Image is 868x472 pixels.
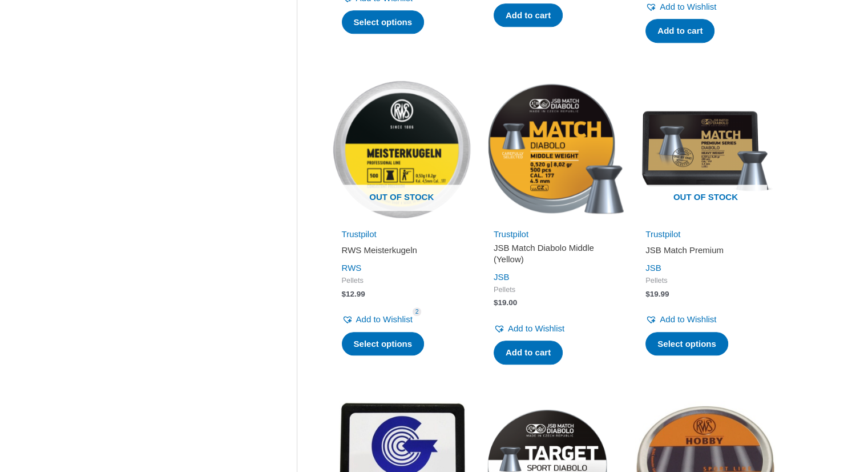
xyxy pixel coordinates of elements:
[645,245,765,256] h2: JSB Match Premium
[342,245,462,260] a: RWS Meisterkugeln
[494,242,613,269] a: JSB Match Diabolo Middle (Yellow)
[645,290,650,298] span: $
[332,79,472,219] a: Out of stock
[635,79,776,219] a: Out of stock
[494,272,510,282] a: JSB
[494,341,563,365] a: Add to cart: “JSB Match Diabolo Middle (Yellow)”
[644,185,767,211] span: Out of stock
[645,290,669,298] bdi: 19.99
[494,229,528,239] a: Trustpilot
[340,185,463,211] span: Out of stock
[494,3,563,27] a: Add to cart: “Single lot pellet sample for testing”
[635,79,776,219] img: JSB Match Premium
[342,290,346,298] span: $
[494,242,613,265] h2: JSB Match Diabolo Middle (Yellow)
[645,245,765,260] a: JSB Match Premium
[645,19,714,43] a: Add to cart: “JSB Match Diabolo Heavy (Blue)”
[494,298,498,307] span: $
[342,263,362,273] a: RWS
[660,314,716,324] span: Add to Wishlist
[342,276,462,286] span: Pellets
[342,229,377,239] a: Trustpilot
[413,307,422,316] span: 2
[645,276,765,286] span: Pellets
[342,332,425,356] a: Select options for “RWS Meisterkugeln”
[660,2,716,11] span: Add to Wishlist
[645,311,716,327] a: Add to Wishlist
[356,314,413,324] span: Add to Wishlist
[645,332,728,356] a: Select options for “JSB Match Premium”
[645,229,680,239] a: Trustpilot
[342,290,365,298] bdi: 12.99
[342,245,462,256] h2: RWS Meisterkugeln
[342,10,425,34] a: Select options for “RWS R10 Match”
[508,323,564,333] span: Add to Wishlist
[494,298,517,307] bdi: 19.00
[342,311,413,327] a: Add to Wishlist
[494,285,613,295] span: Pellets
[483,79,624,219] img: JSB Match Diabolo Middle (Yellow)
[645,263,661,273] a: JSB
[494,321,564,337] a: Add to Wishlist
[332,79,472,219] img: RWS Meisterkugeln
